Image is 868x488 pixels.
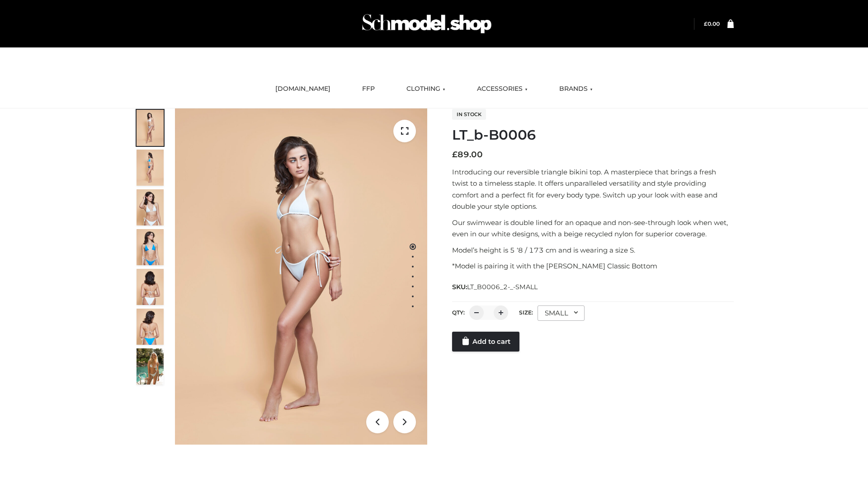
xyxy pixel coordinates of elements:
a: CLOTHING [400,79,452,99]
a: BRANDS [552,79,599,99]
h1: LT_b-B0006 [452,127,734,143]
a: Add to cart [452,332,519,352]
a: [DOMAIN_NAME] [269,79,337,99]
bdi: 0.00 [704,20,720,27]
img: ArielClassicBikiniTop_CloudNine_AzureSky_OW114ECO_1-scaled.jpg [137,110,164,146]
a: FFP [355,79,382,99]
span: SKU: [452,282,538,292]
p: *Model is pairing it with the [PERSON_NAME] Classic Bottom [452,260,734,272]
bdi: 89.00 [452,150,483,160]
p: Model’s height is 5 ‘8 / 173 cm and is wearing a size S. [452,244,734,256]
div: SMALL [538,305,585,321]
span: LT_B0006_2-_-SMALL [467,283,538,291]
img: ArielClassicBikiniTop_CloudNine_AzureSky_OW114ECO_8-scaled.jpg [137,309,164,345]
img: Arieltop_CloudNine_AzureSky2.jpg [137,348,164,385]
img: ArielClassicBikiniTop_CloudNine_AzureSky_OW114ECO_7-scaled.jpg [137,269,164,305]
img: ArielClassicBikiniTop_CloudNine_AzureSky_OW114ECO_2-scaled.jpg [137,150,164,186]
img: ArielClassicBikiniTop_CloudNine_AzureSky_OW114ECO_1 [175,108,427,445]
a: ACCESSORIES [470,79,534,99]
img: ArielClassicBikiniTop_CloudNine_AzureSky_OW114ECO_4-scaled.jpg [137,229,164,265]
label: QTY: [452,309,465,316]
span: In stock [452,109,486,120]
label: Size: [519,309,533,316]
img: ArielClassicBikiniTop_CloudNine_AzureSky_OW114ECO_3-scaled.jpg [137,189,164,225]
span: £ [704,20,708,27]
span: £ [452,150,458,160]
p: Introducing our reversible triangle bikini top. A masterpiece that brings a fresh twist to a time... [452,166,734,212]
p: Our swimwear is double lined for an opaque and non-see-through look when wet, even in our white d... [452,217,734,240]
a: £0.00 [704,20,720,27]
img: Schmodel Admin 964 [359,6,495,42]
